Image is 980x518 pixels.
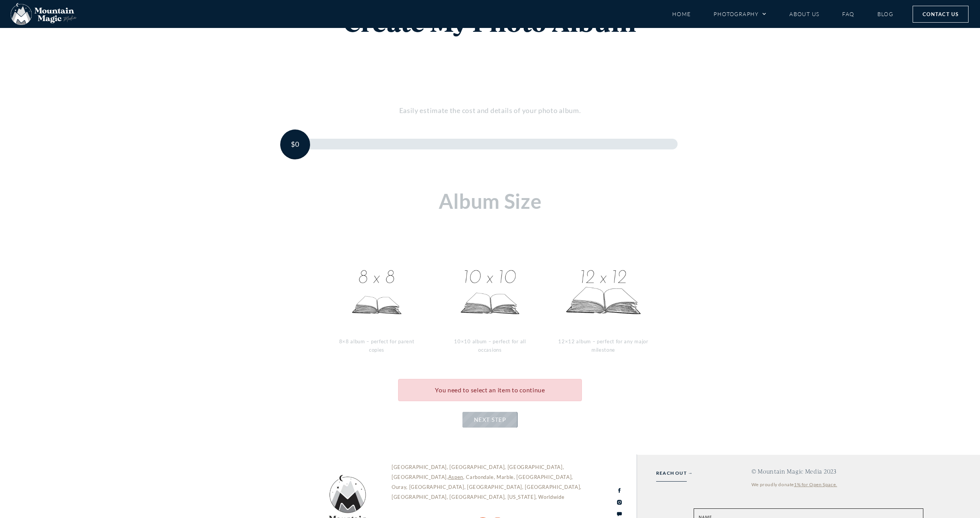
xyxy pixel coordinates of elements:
img: logo_orange.svg [12,12,18,18]
p: 8×8 album – perfect for parent copies [331,337,423,354]
a: NEXT STEP [462,412,517,428]
p: 12×12 album – perfect for any major milestone [557,337,649,354]
a: About Us [789,7,819,21]
span: NEXT STEP [474,416,506,423]
a: 1% for Open Space. [794,482,837,487]
a: REACH OUT → [656,469,693,477]
div: The Alpine Album : $675 [338,254,415,331]
h4: © Mountain Magic Media 2023 [751,468,961,475]
h1: Create my photo album [283,10,697,28]
a: Home [672,7,691,21]
div: v 4.0.25 [21,12,38,18]
a: Photography [714,7,766,21]
div: The Majestic Album : $825 [452,254,528,331]
div: Keywords by Traffic [85,45,129,50]
img: Mountain Magic Media photography logo Crested Butte Photographer [11,3,77,25]
div: Domain Overview [29,45,69,50]
div: The Summit Album : $1,000 [565,254,642,331]
p: 10×10 album – perfect for all occasions [444,337,536,354]
a: Aspen [448,474,463,480]
img: tab_domain_overview_orange.svg [21,44,27,51]
div: You need to select an item to continue [398,379,582,401]
p: Easily estimate the cost and details of your photo album. [283,105,697,116]
span: Contact Us [923,10,959,18]
img: website_grey.svg [12,20,18,26]
a: Blog [877,7,893,21]
div: Domain: [DOMAIN_NAME] [20,20,84,26]
div: We proudly donate [751,480,961,489]
a: Contact Us [913,6,969,23]
span: $0 [291,140,299,148]
img: tab_keywords_by_traffic_grey.svg [76,44,82,51]
p: [GEOGRAPHIC_DATA], [GEOGRAPHIC_DATA], [GEOGRAPHIC_DATA], [GEOGRAPHIC_DATA], , Carbondale, Marble,... [392,462,588,502]
h2: Album Size [260,190,720,212]
a: FAQ [842,7,854,21]
nav: Menu [672,7,893,21]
